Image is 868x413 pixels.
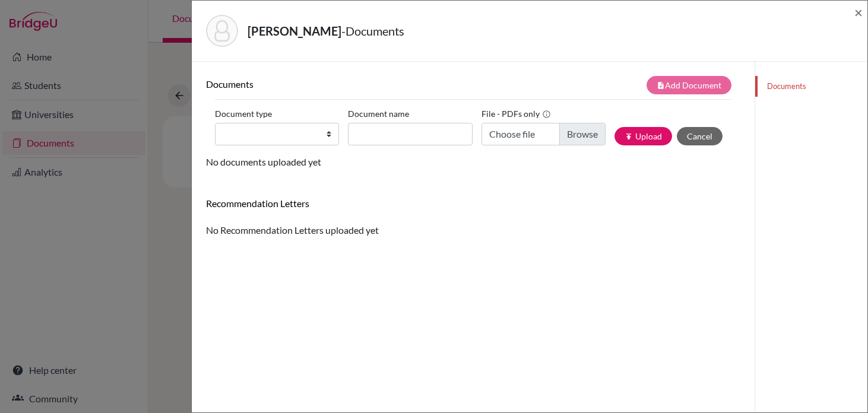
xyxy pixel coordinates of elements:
label: Document type [215,104,272,123]
span: × [854,4,863,21]
h6: Documents [206,78,473,90]
button: Close [854,5,863,20]
div: No documents uploaded yet [206,76,740,169]
strong: [PERSON_NAME] [248,24,341,38]
label: File - PDFs only [481,104,551,123]
i: publish [625,132,633,141]
label: Document name [348,104,409,123]
button: note_addAdd Document [647,76,731,94]
a: Documents [755,76,867,97]
h6: Recommendation Letters [206,198,740,209]
span: - Documents [341,24,404,38]
button: publishUpload [614,127,672,145]
div: No Recommendation Letters uploaded yet [206,198,740,237]
button: Cancel [677,127,723,145]
i: note_add [657,81,665,90]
